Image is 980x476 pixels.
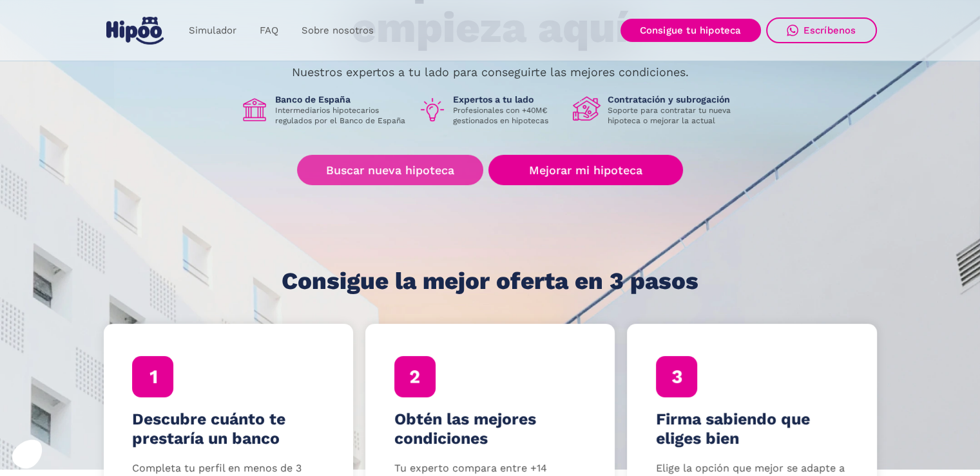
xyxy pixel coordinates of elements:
a: Mejorar mi hipoteca [488,155,682,185]
h1: Expertos a tu lado [453,94,562,105]
a: home [104,12,167,50]
a: Sobre nosotros [290,18,385,43]
a: Consigue tu hipoteca [620,19,761,42]
h1: Consigue la mejor oferta en 3 pasos [282,268,698,294]
div: Escríbenos [803,25,856,36]
a: Escríbenos [766,17,877,43]
h4: Descubre cuánto te prestaría un banco [132,410,324,448]
p: Nuestros expertos a tu lado para conseguirte las mejores condiciones. [292,67,689,77]
a: FAQ [248,18,290,43]
p: Profesionales con +40M€ gestionados en hipotecas [453,105,562,126]
p: Intermediarios hipotecarios regulados por el Banco de España [275,105,408,126]
h1: Banco de España [275,94,408,105]
a: Buscar nueva hipoteca [297,155,483,185]
p: Soporte para contratar tu nueva hipoteca o mejorar la actual [608,105,740,126]
h4: Obtén las mejores condiciones [394,410,586,448]
h4: Firma sabiendo que eliges bien [656,410,848,448]
a: Simulador [177,18,248,43]
h1: Contratación y subrogación [608,94,740,105]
